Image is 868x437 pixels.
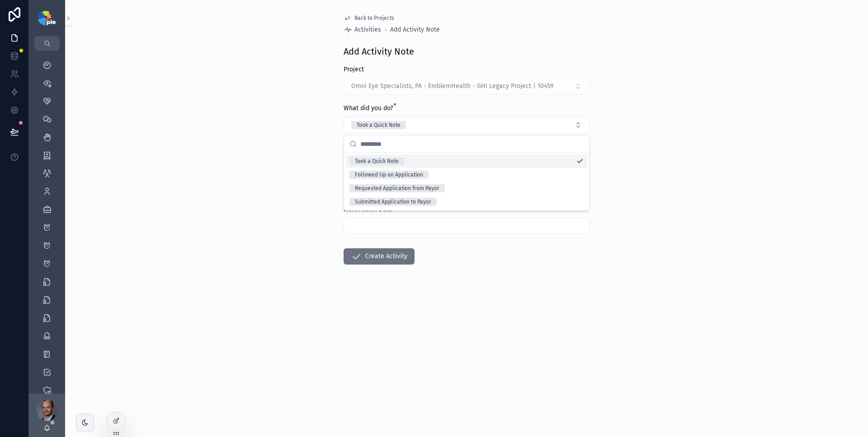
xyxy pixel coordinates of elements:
[344,116,590,134] button: Select Button
[355,171,423,179] div: Followed Up on Application
[29,51,65,394] div: scrollable content
[357,121,401,129] div: Took a Quick Note
[344,153,589,210] div: Suggestions
[344,25,381,34] a: Activities
[355,184,439,192] div: Requested Application from Payor
[344,248,415,265] button: Create Activity
[344,14,394,22] a: Back to Projects
[38,11,56,25] img: App logo
[344,104,393,112] span: What did you do?
[354,25,381,34] span: Activities
[344,45,414,58] h1: Add Activity Note
[390,25,440,34] a: Add Activity Note
[355,157,399,165] div: Took a Quick Note
[344,65,364,73] span: Project
[355,198,431,206] div: Submitted Application to Payor
[354,14,394,22] span: Back to Projects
